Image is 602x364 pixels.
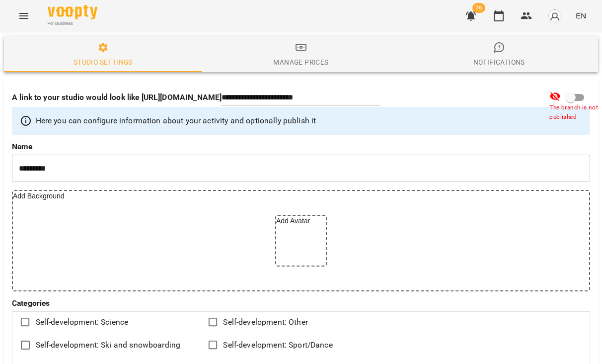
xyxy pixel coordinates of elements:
img: avatar_s.png [548,9,562,23]
div: Notifications [473,56,525,68]
span: Self-development: Ski and snowboarding [36,339,181,351]
button: EN [572,6,590,25]
span: 26 [472,3,485,13]
p: A link to your studio would look like [URL][DOMAIN_NAME] [12,91,222,103]
div: Add Avatar [276,216,326,266]
label: Categories [12,299,590,307]
div: Manage Prices [273,56,328,68]
button: Menu [12,4,36,28]
span: Self-development: Other [223,316,307,328]
span: For Business [48,20,97,27]
div: Studio settings [74,56,133,68]
span: Self-development: Sport/Dance [223,339,332,351]
span: EN [576,10,586,21]
img: Voopty Logo [48,5,97,19]
label: Name [12,143,590,151]
p: Here you can configure information about your activity and optionally publish it [36,115,316,127]
span: Self-development: Science [36,316,129,328]
span: The branch is not published [549,103,599,122]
